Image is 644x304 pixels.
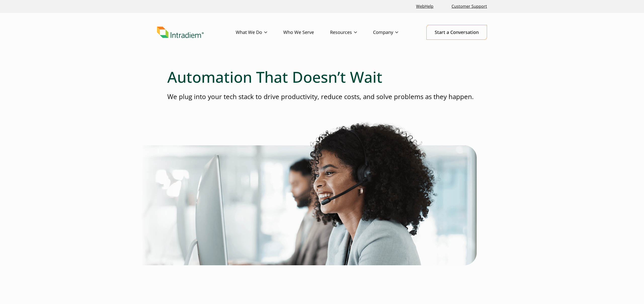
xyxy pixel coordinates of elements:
h1: Automation That Doesn’t Wait [167,68,477,86]
img: Platform [141,121,477,265]
a: Who We Serve [283,25,330,40]
p: We plug into your tech stack to drive productivity, reduce costs, and solve problems as they happen. [167,92,477,101]
a: Company [373,25,414,40]
a: Link opens in a new window [414,1,435,12]
a: Customer Support [450,1,489,12]
a: Resources [330,25,373,40]
a: What We Do [236,25,283,40]
img: Intradiem [157,27,204,38]
a: Start a Conversation [426,25,487,40]
a: Link to homepage of Intradiem [157,27,236,38]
